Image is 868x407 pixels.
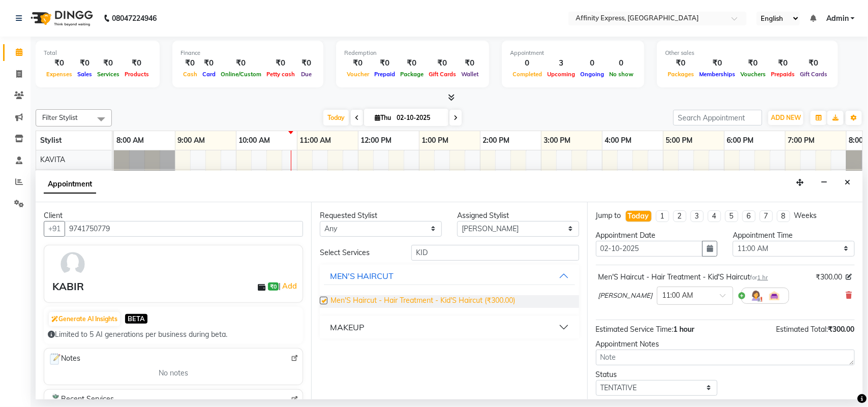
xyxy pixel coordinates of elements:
div: ₹0 [768,57,797,69]
button: Close [840,175,855,191]
a: 7:00 PM [786,133,818,148]
input: Search Appointment [673,110,762,126]
div: Appointment Date [596,230,718,241]
span: Services [95,71,122,78]
div: ₹0 [218,57,264,69]
input: Search by service name [411,245,579,261]
div: ₹0 [459,57,481,69]
a: 5:00 PM [664,133,696,148]
span: Filter Stylist [42,113,78,121]
a: 6:00 PM [725,133,757,148]
span: Completed [510,71,545,78]
span: KAVITA [40,155,65,164]
a: 2:00 PM [481,133,513,148]
div: ₹0 [264,57,297,69]
div: Status [596,369,718,380]
span: Estimated Service Time: [596,325,674,334]
span: Memberships [697,71,738,78]
a: 3:00 PM [542,133,574,148]
a: 11:00 AM [297,133,334,148]
span: Wallet [459,71,481,78]
span: No notes [159,368,188,379]
span: Cash [181,71,200,78]
span: Admin [826,13,849,24]
button: ADD NEW [768,111,803,125]
div: ₹0 [122,57,152,69]
span: Upcoming [545,71,578,78]
div: Appointment Time [733,230,855,241]
span: ADD NEW [771,114,801,121]
div: Weeks [794,210,817,221]
div: ₹0 [75,57,95,69]
span: 1 hour [674,325,695,334]
li: 2 [673,210,686,222]
small: for [751,274,768,281]
div: 0 [510,57,545,69]
div: ₹0 [297,57,315,69]
div: 0 [578,57,607,69]
span: Expenses [44,71,75,78]
span: Thu [372,114,394,121]
span: Due [298,71,314,78]
div: ₹0 [344,57,372,69]
span: Recent Services [48,394,114,406]
span: Petty cash [264,71,297,78]
input: 2025-10-02 [394,110,444,126]
button: MEN'S HAIRCUT [324,267,575,285]
span: Gift Cards [426,71,459,78]
li: 7 [760,210,773,222]
img: Interior.png [768,290,781,302]
div: ₹0 [95,57,122,69]
div: Jump to [596,210,621,221]
li: 6 [742,210,756,222]
span: Packages [665,71,697,78]
div: ₹0 [398,57,426,69]
a: 9:00 AM [175,133,208,148]
b: 08047224946 [112,4,157,33]
a: 12:00 PM [358,133,395,148]
div: Limited to 5 AI generations per business during beta. [48,329,299,340]
span: Estimated Total: [776,325,828,334]
input: yyyy-mm-dd [596,241,703,257]
div: Select Services [312,247,404,258]
div: Appointment Notes [596,339,855,350]
span: No show [607,71,636,78]
a: 1:00 PM [420,133,452,148]
span: ₹300.00 [828,325,855,334]
div: Assigned Stylist [457,210,579,221]
span: Vouchers [738,71,768,78]
span: Men'S Haircut - Hair Treatment - Kid'S Haircut (₹300.00) [331,295,515,308]
span: 1 hr [758,274,768,281]
span: Card [200,71,218,78]
div: ₹0 [797,57,830,69]
div: Total [44,49,152,57]
span: | [279,280,298,292]
span: Voucher [344,71,372,78]
div: Redemption [344,49,481,57]
div: Client [44,210,303,221]
div: ₹0 [738,57,768,69]
div: ₹0 [200,57,218,69]
div: ₹0 [181,57,200,69]
span: Notes [48,353,80,366]
div: Other sales [665,49,830,57]
div: Today [628,211,649,222]
span: Package [398,71,426,78]
span: Online/Custom [218,71,264,78]
div: ₹0 [372,57,398,69]
div: ₹0 [44,57,75,69]
a: 8:00 AM [114,133,146,148]
a: 10:00 AM [236,133,273,148]
div: 3 [545,57,578,69]
div: ₹0 [697,57,738,69]
span: Appointment [44,175,96,194]
span: Gift Cards [797,71,830,78]
img: Hairdresser.png [750,290,762,302]
li: 8 [777,210,790,222]
li: 1 [656,210,669,222]
div: Finance [181,49,315,57]
a: 4:00 PM [603,133,635,148]
span: Products [122,71,152,78]
button: Generate AI Insights [49,312,120,326]
span: ₹0 [268,283,279,291]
